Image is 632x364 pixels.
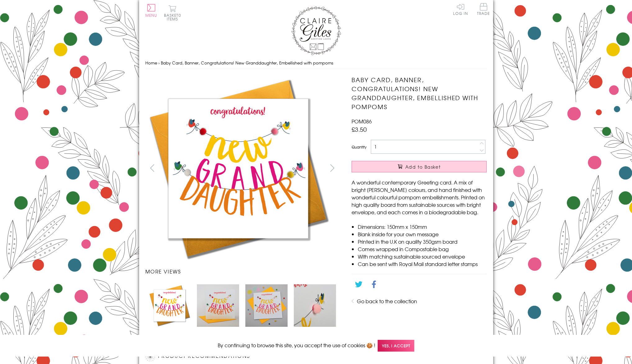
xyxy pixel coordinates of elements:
a: Log In [453,3,468,15]
img: Baby Card, Banner, Congratulations! New Granddaughter, Embellished with pompoms [339,75,525,261]
button: Add to Basket [352,161,487,172]
li: Printed in the U.K on quality 350gsm board [358,238,487,245]
a: Home [145,60,157,66]
img: Baby Card, Banner, Congratulations! New Granddaughter, Embellished with pompoms [294,284,336,326]
span: Menu [145,12,157,18]
button: Menu [145,4,157,17]
h1: Baby Card, Banner, Congratulations! New Granddaughter, Embellished with pompoms [352,75,487,111]
span: Yes, I accept [378,340,414,352]
a: Go back to the collection [357,297,417,305]
span: Add to Basket [405,164,441,170]
img: Claire Giles Greetings Cards [291,6,341,55]
li: Carousel Page 1 (Current Slide) [145,281,194,330]
button: Basket0 items [164,5,181,21]
ul: Carousel Pagination [145,281,339,330]
li: Blank inside for your own message [358,230,487,238]
li: With matching sustainable sourced envelope [358,253,487,260]
li: Carousel Page 3 [242,281,291,330]
span: Trade [477,3,490,15]
li: Carousel Page 2 [194,281,242,330]
img: Baby Card, Banner, Congratulations! New Granddaughter, Embellished with pompoms [197,284,239,326]
img: Baby Card, Banner, Congratulations! New Granddaughter, Embellished with pompoms [148,284,191,326]
a: Trade [477,3,490,16]
span: › [158,60,160,66]
img: Baby Card, Banner, Congratulations! New Granddaughter, Embellished with pompoms [245,284,288,326]
span: Baby Card, Banner, Congratulations! New Granddaughter, Embellished with pompoms [161,60,333,66]
p: A wonderful contemporary Greeting card. A mix of bright [PERSON_NAME] colours, and hand finished ... [352,179,487,216]
button: prev [145,161,159,175]
label: Quantity [352,144,366,150]
img: Baby Card, Banner, Congratulations! New Granddaughter, Embellished with pompoms [145,75,331,261]
span: 0 items [167,12,181,22]
span: £3.50 [352,125,367,134]
h3: More views [145,268,339,275]
li: Can be sent with Royal Mail standard letter stamps [358,260,487,268]
span: POM086 [352,118,372,125]
button: next [325,161,339,175]
li: Carousel Page 4 [291,281,339,330]
li: Dimensions: 150mm x 150mm [358,223,487,230]
li: Comes wrapped in Compostable bag [358,245,487,253]
nav: breadcrumbs [145,57,487,69]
